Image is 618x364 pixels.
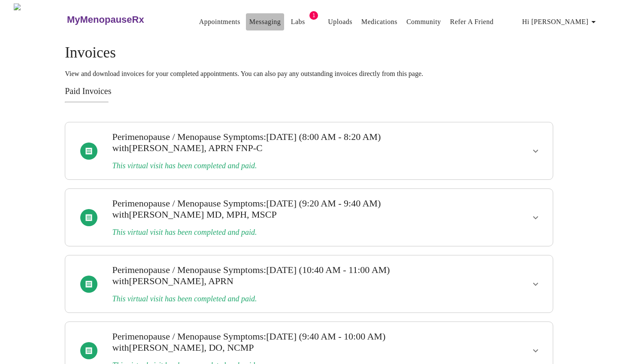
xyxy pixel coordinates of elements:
[14,3,66,36] img: MyMenopauseRx Logo
[525,141,546,161] button: show more
[112,161,459,170] h3: This virtual visit has been completed and paid.
[112,264,264,275] span: Perimenopause / Menopause Symptoms
[450,16,494,28] a: Refer a Friend
[112,276,233,286] span: with [PERSON_NAME], APRN
[112,331,459,353] h3: : [DATE] (9:40 AM - 10:00 AM)
[112,228,459,237] h3: This virtual visit has been completed and paid.
[112,131,264,142] span: Perimenopause / Menopause Symptoms
[525,207,546,228] button: show more
[361,16,397,28] a: Medications
[519,13,602,30] button: Hi [PERSON_NAME]
[328,16,352,28] a: Uploads
[324,13,356,30] button: Uploads
[112,294,459,303] h3: This virtual visit has been completed and paid.
[196,13,244,30] button: Appointments
[406,16,441,28] a: Community
[358,13,401,30] button: Medications
[112,331,264,342] span: Perimenopause / Menopause Symptoms
[522,16,599,28] span: Hi [PERSON_NAME]
[284,13,312,30] button: Labs
[112,198,459,220] h3: : [DATE] (9:20 AM - 9:40 AM)
[67,14,144,25] h3: MyMenopauseRx
[65,44,553,61] h4: Invoices
[112,198,264,209] span: Perimenopause / Menopause Symptoms
[112,264,459,287] h3: : [DATE] (10:40 AM - 11:00 AM)
[199,16,240,28] a: Appointments
[65,70,553,78] p: View and download invoices for your completed appointments. You can also pay any outstanding invo...
[65,86,553,96] h3: Paid Invoices
[112,143,262,153] span: with [PERSON_NAME], APRN FNP-C
[112,342,254,353] span: with [PERSON_NAME], DO, NCMP
[525,340,546,361] button: show more
[112,131,459,154] h3: : [DATE] (8:00 AM - 8:20 AM)
[246,13,284,30] button: Messaging
[112,209,276,220] span: with [PERSON_NAME] MD, MPH, MSCP
[291,16,305,28] a: Labs
[66,5,178,35] a: MyMenopauseRx
[249,16,281,28] a: Messaging
[403,13,445,30] button: Community
[447,13,497,30] button: Refer a Friend
[525,274,546,294] button: show more
[309,11,318,20] span: 1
